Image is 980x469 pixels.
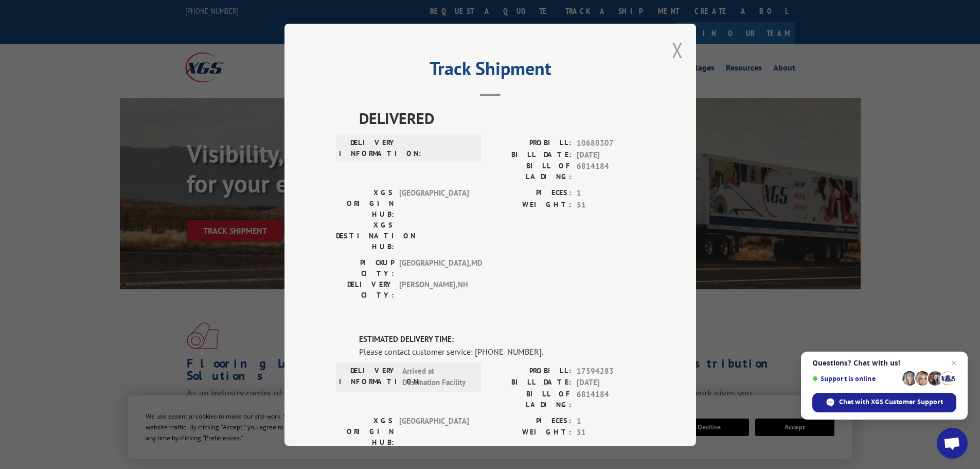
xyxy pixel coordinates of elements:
[490,137,572,149] label: PROBILL:
[937,428,968,459] div: Open chat
[812,359,956,367] span: Questions? Chat with us!
[672,37,683,64] button: Close modal
[336,279,394,301] label: DELIVERY CITY:
[399,415,469,447] span: [GEOGRAPHIC_DATA]
[577,377,645,389] span: [DATE]
[490,365,572,377] label: PROBILL:
[490,149,572,161] label: BILL DATE:
[399,257,469,279] span: [GEOGRAPHIC_DATA] , MD
[402,365,472,388] span: Arrived at Destination Facility
[577,365,645,377] span: 17594283
[577,199,645,211] span: 51
[336,187,394,220] label: XGS ORIGIN HUB:
[577,388,645,410] span: 6814184
[490,187,572,199] label: PIECES:
[336,220,394,252] label: XGS DESTINATION HUB:
[490,388,572,410] label: BILL OF LADING:
[359,334,645,345] label: ESTIMATED DELIVERY TIME:
[577,427,645,439] span: 51
[339,365,397,388] label: DELIVERY INFORMATION:
[490,161,572,182] label: BILL OF LADING:
[490,199,572,211] label: WEIGHT:
[359,107,645,130] span: DELIVERED
[339,137,397,159] label: DELIVERY INFORMATION:
[948,357,960,369] span: Close chat
[839,397,943,407] span: Chat with XGS Customer Support
[399,187,469,220] span: [GEOGRAPHIC_DATA]
[359,345,645,357] div: Please contact customer service: [PHONE_NUMBER].
[812,375,899,383] span: Support is online
[577,149,645,161] span: [DATE]
[577,187,645,199] span: 1
[336,415,394,447] label: XGS ORIGIN HUB:
[336,257,394,279] label: PICKUP CITY:
[399,279,469,301] span: [PERSON_NAME] , NH
[577,161,645,182] span: 6814184
[812,393,956,412] div: Chat with XGS Customer Support
[336,61,645,81] h2: Track Shipment
[490,415,572,427] label: PIECES:
[490,377,572,389] label: BILL DATE:
[577,137,645,149] span: 10680307
[490,427,572,439] label: WEIGHT:
[577,415,645,427] span: 1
